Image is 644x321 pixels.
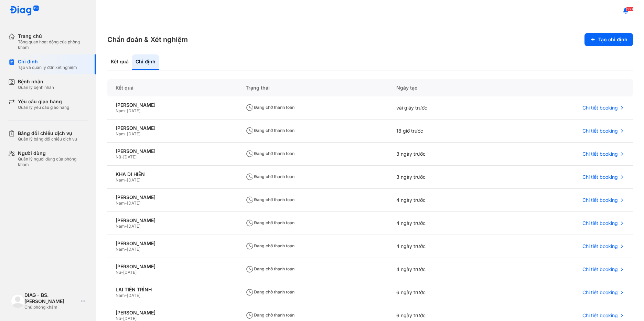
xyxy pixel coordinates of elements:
div: Kết quả [107,79,237,96]
span: - [121,316,123,321]
span: Nam [116,177,125,183]
div: Kết quả [107,54,132,70]
div: Quản lý bệnh nhân [18,85,54,90]
div: vài giây trước [388,96,497,120]
span: Đang chờ thanh toán [246,105,294,110]
div: Trạng thái [237,79,388,96]
span: Chi tiết booking [582,151,618,157]
div: Trang chủ [18,33,88,39]
span: - [125,247,127,252]
span: [DATE] [127,293,140,298]
div: Chủ phòng khám [24,304,78,310]
div: Ngày tạo [388,79,497,96]
span: Nam [116,131,125,136]
div: 18 giờ trước [388,120,497,143]
img: logo [10,6,39,16]
span: Nữ [116,270,121,275]
span: - [121,270,123,275]
span: Đang chờ thanh toán [246,266,294,271]
span: Chi tiết booking [582,105,618,111]
div: Chỉ định [132,54,159,70]
div: [PERSON_NAME] [116,240,229,247]
div: 4 ngày trước [388,212,497,235]
span: - [125,131,127,136]
span: Chi tiết booking [582,174,618,180]
span: Đang chờ thanh toán [246,128,294,133]
span: Chi tiết booking [582,289,618,296]
div: 6 ngày trước [388,281,497,304]
div: Quản lý yêu cầu giao hàng [18,105,69,110]
div: KHA DI HIỀN [116,171,229,177]
span: Nam [116,247,125,252]
span: Nam [116,293,125,298]
div: Người dùng [18,150,88,156]
span: Đang chờ thanh toán [246,197,294,202]
div: Tổng quan hoạt động của phòng khám [18,39,88,50]
span: Chi tiết booking [582,266,618,272]
span: [DATE] [123,270,137,275]
span: [DATE] [127,108,140,113]
span: [DATE] [123,316,137,321]
div: 4 ngày trước [388,235,497,258]
span: Đang chờ thanh toán [246,174,294,179]
span: [DATE] [123,154,137,159]
span: Đang chờ thanh toán [246,151,294,156]
div: Tạo và quản lý đơn xét nghiệm [18,65,77,70]
div: [PERSON_NAME] [116,125,229,131]
div: [PERSON_NAME] [116,217,229,224]
span: [DATE] [127,131,140,136]
span: [DATE] [127,177,140,183]
span: Đang chờ thanh toán [246,312,294,318]
span: Nữ [116,154,121,159]
div: Quản lý người dùng của phòng khám [18,156,88,167]
span: [DATE] [127,224,140,229]
span: Chi tiết booking [582,312,618,319]
button: Tạo chỉ định [584,33,633,46]
div: 3 ngày trước [388,166,497,189]
span: 160 [626,7,634,11]
div: LẠI TIẾN TRÌNH [116,287,229,293]
img: logo [11,294,24,308]
div: Yêu cầu giao hàng [18,99,69,105]
span: - [125,224,127,229]
span: Chi tiết booking [582,197,618,203]
span: Nam [116,200,125,206]
span: - [125,177,127,183]
span: Chi tiết booking [582,128,618,134]
div: [PERSON_NAME] [116,310,229,316]
div: 3 ngày trước [388,143,497,166]
span: [DATE] [127,200,140,206]
div: 4 ngày trước [388,189,497,212]
span: Đang chờ thanh toán [246,289,294,294]
div: 4 ngày trước [388,258,497,281]
h3: Chẩn đoán & Xét nghiệm [107,35,188,44]
span: Nam [116,108,125,113]
span: - [125,293,127,298]
div: [PERSON_NAME] [116,102,229,108]
div: Bệnh nhân [18,79,54,85]
div: [PERSON_NAME] [116,263,229,270]
span: Đang chờ thanh toán [246,220,294,225]
span: - [125,108,127,113]
span: - [121,154,123,159]
div: Quản lý bảng đối chiếu dịch vụ [18,136,77,142]
span: Nam [116,224,125,229]
span: [DATE] [127,247,140,252]
div: [PERSON_NAME] [116,194,229,200]
div: DIAG - BS. [PERSON_NAME] [24,292,78,304]
div: Chỉ định [18,59,77,65]
div: Bảng đối chiếu dịch vụ [18,130,77,136]
span: - [125,200,127,206]
div: [PERSON_NAME] [116,148,229,154]
span: Chi tiết booking [582,220,618,226]
span: Đang chờ thanh toán [246,243,294,248]
span: Chi tiết booking [582,243,618,249]
span: Nữ [116,316,121,321]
